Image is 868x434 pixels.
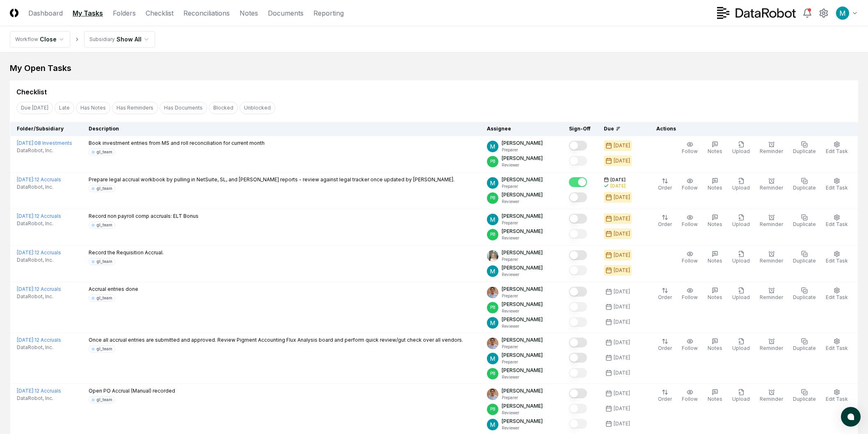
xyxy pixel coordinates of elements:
[502,162,543,168] p: Reviewer
[10,122,82,136] th: Folder/Subsidiary
[760,396,783,402] span: Reminder
[16,102,53,114] button: Due Today
[791,176,818,193] button: Duplicate
[502,359,543,365] p: Preparer
[760,185,783,191] span: Reminder
[793,294,816,300] span: Duplicate
[502,139,543,147] p: [PERSON_NAME]
[502,191,543,199] p: [PERSON_NAME]
[17,344,53,351] span: DataRobot, Inc.
[826,294,848,300] span: Edit Task
[490,231,495,238] span: PB
[658,396,672,402] span: Order
[73,8,103,18] a: My Tasks
[89,336,463,344] p: Once all accrual entries are submitted and approved. Review Pigment Accounting Flux Analysis boar...
[17,213,34,219] span: [DATE] :
[569,302,587,312] button: Mark complete
[760,148,783,154] span: Reminder
[502,256,543,263] p: Preparer
[680,176,699,193] button: Follow
[841,407,861,427] button: atlas-launcher
[826,345,848,351] span: Edit Task
[502,286,543,293] p: [PERSON_NAME]
[17,140,34,146] span: [DATE] :
[656,387,674,404] button: Order
[17,388,61,394] a: [DATE]:12 Accruals
[487,388,498,400] img: ACg8ocJQMOvmSPd3UL49xc9vpCPVmm11eU3MHvqasztQ5vlRzJrDCoM=s96-c
[487,419,498,430] img: ACg8ocIk6UVBSJ1Mh_wKybhGNOx8YD4zQOa2rDZHjRd5UfivBFfoWA=s96-c
[89,212,199,220] p: Record non payroll comp accruals: ELT Bonus
[89,139,265,147] p: Book investment entries from MS and roll reconciliation for current month
[680,249,699,266] button: Follow
[791,139,818,157] button: Duplicate
[656,212,674,230] button: Order
[17,183,53,191] span: DataRobot, Inc.
[17,140,72,146] a: [DATE]:08 Investments
[15,36,38,43] div: Workflow
[706,286,724,303] button: Notes
[17,176,61,183] a: [DATE]:12 Accruals
[680,286,699,303] button: Follow
[55,102,74,114] button: Late
[614,142,630,149] div: [DATE]
[793,396,816,402] span: Duplicate
[96,258,112,265] div: gl_team
[490,158,495,164] span: PB
[96,295,112,301] div: gl_team
[76,102,110,114] button: Has Notes
[614,267,630,274] div: [DATE]
[614,390,630,397] div: [DATE]
[240,8,258,18] a: Notes
[658,294,672,300] span: Order
[10,31,155,48] nav: breadcrumb
[502,176,543,183] p: [PERSON_NAME]
[731,212,752,230] button: Upload
[502,402,543,410] p: [PERSON_NAME]
[10,9,18,17] img: Logo
[502,336,543,344] p: [PERSON_NAME]
[708,185,722,191] span: Notes
[708,345,722,351] span: Notes
[708,396,722,402] span: Notes
[732,345,750,351] span: Upload
[682,258,698,264] span: Follow
[89,387,175,395] p: Open PO Accrual (Manual) recorded
[96,346,112,352] div: gl_team
[487,287,498,298] img: ACg8ocJQMOvmSPd3UL49xc9vpCPVmm11eU3MHvqasztQ5vlRzJrDCoM=s96-c
[658,345,672,351] span: Order
[758,212,785,230] button: Reminder
[268,8,304,18] a: Documents
[758,387,785,404] button: Reminder
[569,156,587,166] button: Mark complete
[502,212,543,220] p: [PERSON_NAME]
[731,249,752,266] button: Upload
[791,249,818,266] button: Duplicate
[824,249,850,266] button: Edit Task
[760,221,783,227] span: Reminder
[610,177,626,183] span: [DATE]
[502,344,543,350] p: Preparer
[682,148,698,154] span: Follow
[680,336,699,354] button: Follow
[731,387,752,404] button: Upload
[569,141,587,151] button: Mark complete
[183,8,230,18] a: Reconciliations
[569,404,587,413] button: Mark complete
[732,294,750,300] span: Upload
[502,249,543,256] p: [PERSON_NAME]
[682,294,698,300] span: Follow
[614,157,630,164] div: [DATE]
[490,304,495,311] span: PB
[569,287,587,297] button: Mark complete
[89,286,138,293] p: Accrual entries done
[658,185,672,191] span: Order
[160,102,207,114] button: Has Documents
[502,387,543,395] p: [PERSON_NAME]
[708,221,722,227] span: Notes
[16,87,47,97] div: Checklist
[562,122,597,136] th: Sign-Off
[793,148,816,154] span: Duplicate
[487,338,498,349] img: ACg8ocJQMOvmSPd3UL49xc9vpCPVmm11eU3MHvqasztQ5vlRzJrDCoM=s96-c
[708,258,722,264] span: Notes
[614,318,630,326] div: [DATE]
